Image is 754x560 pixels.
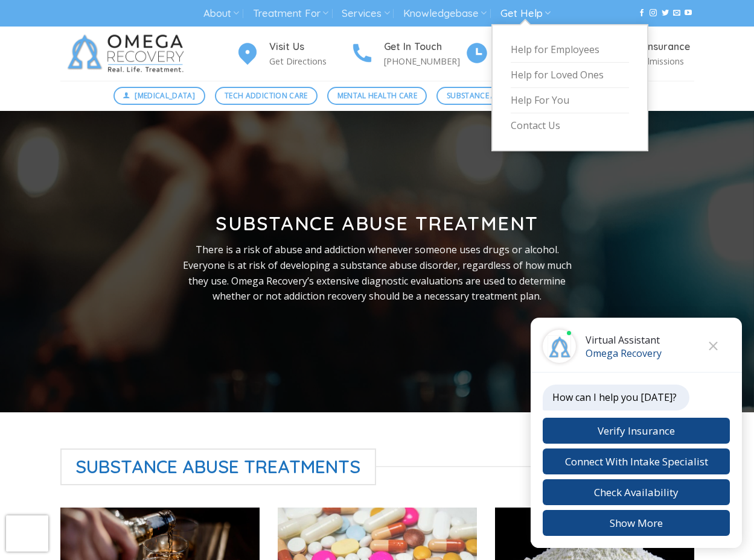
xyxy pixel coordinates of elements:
[215,87,318,105] a: Tech Addiction Care
[327,87,427,105] a: Mental Health Care
[337,90,417,101] span: Mental Health Care
[650,9,657,17] a: Follow on Instagram
[511,88,629,113] a: Help For You
[60,27,196,81] img: Omega Recovery
[436,87,545,105] a: Substance Abuse Care
[673,9,680,17] a: Send us an email
[182,242,573,304] p: There is a risk of abuse and addiction whenever someone uses drugs or alcohol. Everyone is at ris...
[135,90,195,101] span: [MEDICAL_DATA]
[203,2,239,25] a: About
[662,9,669,17] a: Follow on Twitter
[269,54,350,68] p: Get Directions
[511,63,629,88] a: Help for Loved Ones
[269,39,350,55] h4: Visit Us
[113,87,205,105] a: [MEDICAL_DATA]
[638,9,645,17] a: Follow on Facebook
[511,113,629,138] a: Contact Us
[60,448,377,485] span: Substance Abuse Treatments
[350,39,465,69] a: Get In Touch [PHONE_NUMBER]
[685,9,692,17] a: Follow on YouTube
[613,54,694,68] p: Begin Admissions
[447,90,535,101] span: Substance Abuse Care
[511,37,629,63] a: Help for Employees
[342,2,389,25] a: Services
[613,39,694,55] h4: Verify Insurance
[216,211,538,235] strong: Substance Abuse Treatment
[384,54,465,68] p: [PHONE_NUMBER]
[384,39,465,55] h4: Get In Touch
[225,90,308,101] span: Tech Addiction Care
[235,39,350,69] a: Visit Us Get Directions
[253,2,328,25] a: Treatment For
[403,2,487,25] a: Knowledgebase
[500,2,551,25] a: Get Help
